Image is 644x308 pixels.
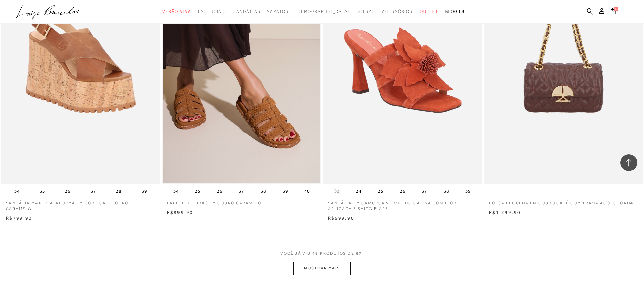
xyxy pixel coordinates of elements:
span: VOCÊ JÁ VIU PRODUTOS DE [280,251,364,256]
button: MOSTRAR MAIS [293,262,350,275]
button: 34 [171,186,181,196]
button: 34 [12,186,22,196]
a: BOLSA PEQUENA EM COURO CAFÉ COM TRAMA ACOLCHOADA [484,196,643,206]
button: 39 [281,186,290,196]
button: 37 [237,186,246,196]
span: R$899,90 [167,210,193,215]
button: 35 [38,186,47,196]
button: 38 [259,186,268,196]
button: 33 [332,188,342,194]
a: PAPETE DE TIRAS EM COURO CARAMELO [162,196,321,206]
span: Outlet [420,9,438,14]
button: 35 [376,186,385,196]
span: Sapatos [267,9,288,14]
a: categoryNavScreenReaderText [267,5,288,18]
span: [DEMOGRAPHIC_DATA] [295,9,350,14]
span: Verão Viva [162,9,191,14]
button: 35 [193,186,202,196]
span: BLOG LB [445,9,465,14]
a: categoryNavScreenReaderText [162,5,191,18]
a: noSubCategoriesText [295,5,350,18]
button: 36 [215,186,224,196]
button: 34 [354,186,363,196]
span: R$799,90 [6,215,32,221]
button: 39 [140,186,149,196]
span: Essenciais [198,9,226,14]
a: categoryNavScreenReaderText [233,5,260,18]
span: 48 [312,251,318,256]
a: categoryNavScreenReaderText [420,5,438,18]
button: 38 [114,186,123,196]
a: BLOG LB [445,5,465,18]
button: 38 [442,186,451,196]
span: Sandálias [233,9,260,14]
a: categoryNavScreenReaderText [198,5,226,18]
button: 40 [302,186,312,196]
a: categoryNavScreenReaderText [356,5,375,18]
span: Bolsas [356,9,375,14]
button: 39 [463,186,473,196]
button: 37 [89,186,98,196]
span: 67 [356,251,362,256]
span: 0 [614,7,618,11]
button: 36 [63,186,72,196]
a: SANDÁLIA MAXI PLATAFORMA EM CORTIÇA E COURO CARAMELO [1,196,160,212]
button: 37 [420,186,429,196]
span: R$699,90 [328,215,354,221]
button: 36 [398,186,407,196]
span: R$1.299,90 [489,210,521,215]
a: SANDÁLIA EM CAMURÇA VERMELHO CAIENA COM FLOR APLICADA E SALTO FLARE [323,196,482,212]
a: categoryNavScreenReaderText [382,5,413,18]
button: 0 [609,7,618,17]
span: Acessórios [382,9,413,14]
